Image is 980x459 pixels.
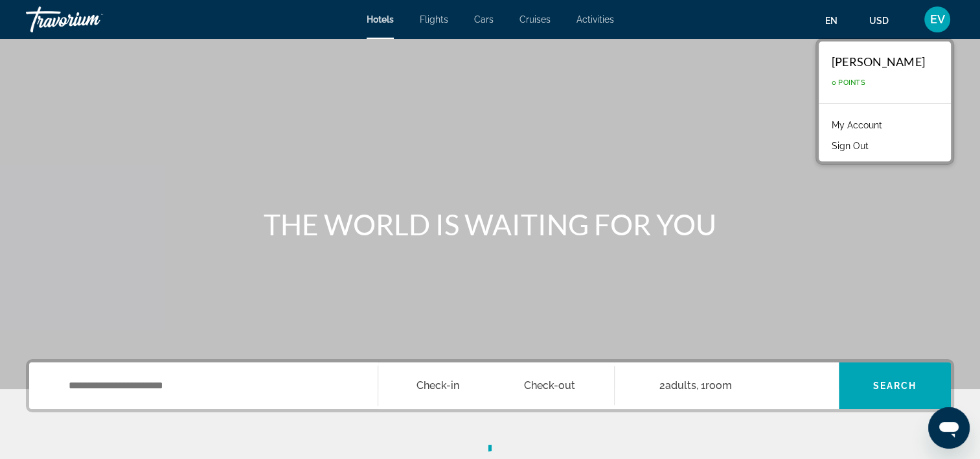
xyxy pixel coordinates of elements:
[26,3,155,36] a: Travorium
[29,362,951,409] div: Search widget
[367,14,394,25] a: Hotels
[920,6,954,33] button: User Menu
[825,137,875,154] button: Sign Out
[869,16,889,26] span: USD
[869,11,901,30] button: Change currency
[832,78,865,87] span: 0 Points
[928,407,970,449] iframe: Button to launch messaging window
[420,14,448,25] a: Flights
[696,377,731,395] span: , 1
[825,16,838,26] span: en
[705,379,731,392] span: Room
[930,13,945,26] span: EV
[576,14,614,25] a: Activities
[665,379,696,392] span: Adults
[659,377,696,395] span: 2
[839,362,951,409] button: Search
[832,54,925,69] div: [PERSON_NAME]
[825,117,889,134] a: My Account
[247,207,733,241] h1: THE WORLD IS WAITING FOR YOU
[378,362,615,409] button: Check in and out dates
[519,14,551,25] a: Cruises
[474,14,494,25] a: Cars
[873,381,917,391] span: Search
[615,362,839,409] button: Travelers: 2 adults, 0 children
[825,11,850,30] button: Change language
